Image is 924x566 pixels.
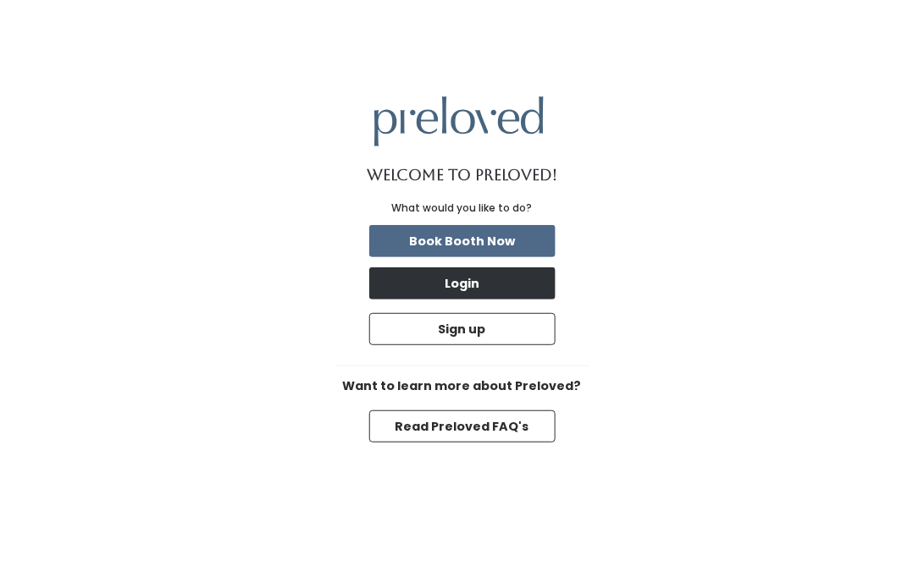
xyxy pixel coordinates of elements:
[392,201,533,216] div: What would you like to do?
[335,380,589,393] h6: Want to learn more about Preloved?
[369,313,556,345] button: Sign up
[369,225,556,257] button: Book Booth Now
[374,96,544,146] img: preloved logo
[366,310,559,349] a: Sign up
[369,410,556,442] button: Read Preloved FAQ's
[367,167,557,184] h1: Welcome to Preloved!
[366,264,559,303] a: Login
[369,267,556,299] button: Login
